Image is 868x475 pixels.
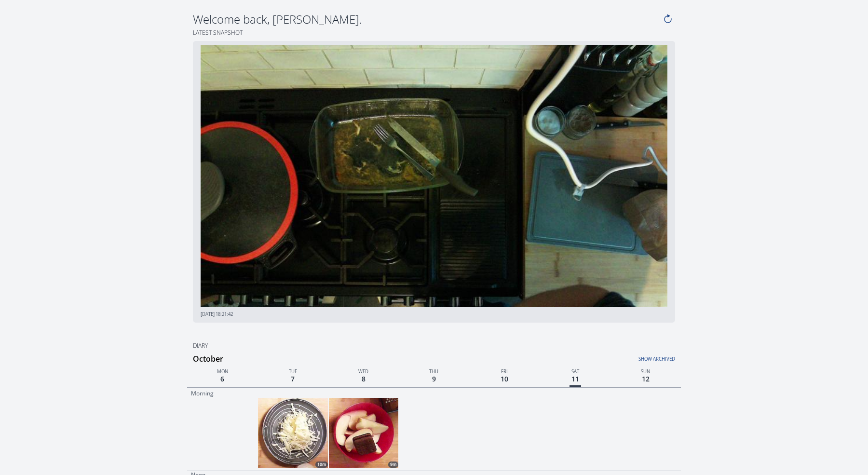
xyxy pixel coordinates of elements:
[540,366,610,375] p: Sat
[360,372,367,385] span: 8
[187,366,258,375] p: Mon
[328,366,399,375] p: Wed
[193,12,661,27] h4: Welcome back, [PERSON_NAME].
[258,398,327,467] img: 251007060013_thumb.jpeg
[187,342,681,350] h2: Diary
[258,398,327,467] a: 10m
[201,311,233,317] span: [DATE] 18:21:42
[610,366,681,375] p: Sun
[469,366,540,375] p: Fri
[193,351,681,366] h3: October
[511,350,675,363] a: Show archived
[258,366,328,375] p: Tue
[430,372,438,385] span: 9
[315,461,328,467] div: 10m
[399,366,469,375] p: Thu
[187,29,681,37] h2: Latest snapshot
[570,372,581,387] span: 11
[218,372,226,385] span: 6
[289,372,297,385] span: 7
[201,45,667,308] img: 20250908182142.jpeg
[640,372,651,385] span: 12
[191,390,214,397] p: Morning
[388,461,398,467] div: 9m
[329,398,398,467] a: 9m
[499,372,510,385] span: 10
[329,398,398,467] img: 251008065525_thumb.jpeg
